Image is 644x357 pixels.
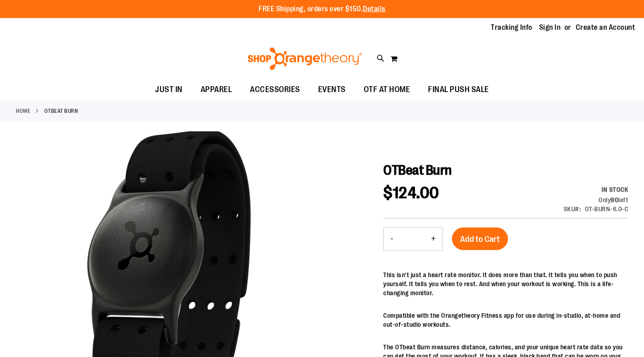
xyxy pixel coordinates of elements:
span: In stock [602,186,628,193]
a: OTF AT HOME [355,79,419,100]
a: Create an Account [576,23,635,32]
span: OTBeat Burn [383,162,452,178]
a: Home [16,107,30,115]
div: Availability [564,185,629,194]
p: FREE Shipping, orders over $150. [259,4,385,14]
span: $124.00 [383,184,439,202]
span: EVENTS [318,79,346,100]
strong: 90 [611,196,618,204]
span: APPAREL [201,79,232,100]
input: Product quantity [400,228,424,250]
span: OTF AT HOME [364,79,410,100]
span: ACCESSORIES [250,79,300,100]
a: Details [363,5,385,13]
span: Add to Cart [460,234,500,244]
span: FINAL PUSH SALE [428,79,489,100]
button: Increase product quantity [424,228,442,250]
a: FINAL PUSH SALE [419,79,498,100]
span: JUST IN [155,79,183,100]
div: Only 90 left [564,195,629,204]
div: OT-BURN-6.0-C [585,204,629,213]
button: Add to Cart [452,227,508,250]
a: JUST IN [146,79,192,100]
a: ACCESSORIES [241,79,309,100]
p: This isn't just a heart rate monitor. It does more than that. It tells you when to push yourself.... [383,270,628,297]
a: EVENTS [309,79,355,100]
a: Sign In [539,23,561,32]
a: APPAREL [192,79,241,100]
strong: OTBeat Burn [44,107,78,115]
a: Tracking Info [491,23,532,32]
p: Compatible with the Orangetheory Fitness app for use during in-studio, at-home and out-of-studio ... [383,311,628,329]
img: Shop Orangetheory [246,47,363,70]
button: Decrease product quantity [384,228,400,250]
strong: SKU [564,205,581,213]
